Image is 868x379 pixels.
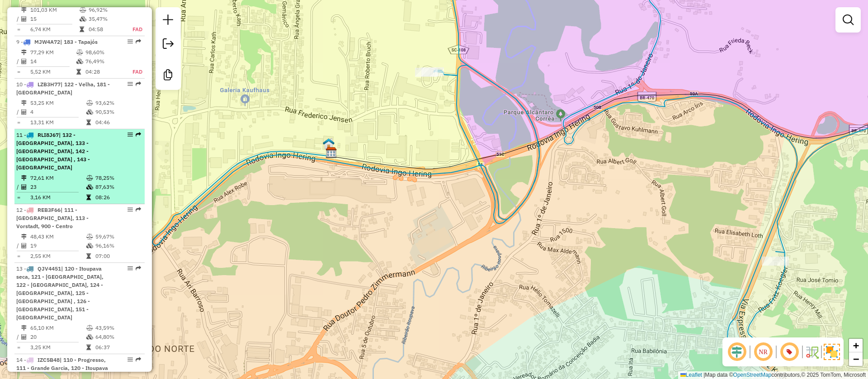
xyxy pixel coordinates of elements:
[95,98,141,108] td: 93,62%
[159,35,177,55] a: Exportar sessão
[80,16,86,22] i: % de utilização da cubagem
[680,372,702,378] a: Leaflet
[21,325,27,331] i: Distância Total
[86,334,93,340] i: % de utilização da cubagem
[38,265,61,272] span: QJV4451
[16,118,21,127] td: =
[853,353,859,365] span: −
[30,182,86,192] td: 23
[86,195,91,200] i: Tempo total em rota
[34,38,60,45] span: MJW4A72
[30,241,86,250] td: 19
[16,252,21,261] td: =
[16,343,21,352] td: =
[30,343,86,352] td: 3,25 KM
[16,332,21,342] td: /
[16,206,89,229] span: 12 -
[30,25,79,34] td: 6,74 KM
[30,57,76,66] td: 14
[323,138,335,150] img: FAD Blumenau
[30,118,86,127] td: 13,31 KM
[88,25,123,34] td: 04:58
[16,131,90,171] span: | 132 - [GEOGRAPHIC_DATA], 133 - [GEOGRAPHIC_DATA], 142 - [GEOGRAPHIC_DATA] , 143 - [GEOGRAPHIC_D...
[30,173,86,182] td: 72,61 KM
[136,132,141,137] em: Rota exportada
[159,66,177,86] a: Criar modelo
[726,341,748,363] span: Ocultar deslocamento
[86,120,91,125] i: Tempo total em rota
[76,59,83,64] i: % de utilização da cubagem
[21,184,27,190] i: Total de Atividades
[76,50,83,55] i: % de utilização do peso
[16,81,110,96] span: 10 -
[21,16,27,22] i: Total de Atividades
[95,332,141,342] td: 64,80%
[86,175,93,181] i: % de utilização do peso
[86,253,91,259] i: Tempo total em rota
[16,38,98,45] span: 9 -
[21,7,27,13] i: Distância Total
[127,39,133,44] em: Opções
[30,323,86,332] td: 65,10 KM
[86,325,93,331] i: % de utilização do peso
[86,243,93,248] i: % de utilização da cubagem
[127,357,133,362] em: Opções
[88,14,123,23] td: 35,47%
[30,14,79,23] td: 15
[16,108,21,117] td: /
[30,98,86,108] td: 53,25 KM
[95,193,141,202] td: 08:26
[30,108,86,117] td: 4
[123,25,143,34] td: FAD
[16,206,89,229] span: | 111 - [GEOGRAPHIC_DATA], 113 - Vorstadt, 900 - Centro
[21,234,27,239] i: Distância Total
[752,341,774,363] span: Ocultar NR
[16,81,110,96] span: | 122 - Velha, 181 - [GEOGRAPHIC_DATA]
[136,357,141,362] em: Rota exportada
[86,345,91,350] i: Tempo total em rota
[16,131,90,171] span: 11 -
[38,206,61,213] span: REB3F66
[95,343,141,352] td: 06:37
[21,243,27,248] i: Total de Atividades
[127,81,133,87] em: Opções
[85,67,123,76] td: 04:28
[21,334,27,340] i: Total de Atividades
[733,372,772,378] a: OpenStreetMap
[95,323,141,332] td: 43,59%
[778,341,800,363] span: Exibir número da rota
[678,371,868,379] div: Map data © contributors,© 2025 TomTom, Microsoft
[30,5,79,14] td: 101,03 KM
[86,234,93,239] i: % de utilização do peso
[86,109,93,115] i: % de utilização da cubagem
[21,100,27,106] i: Distância Total
[95,173,141,182] td: 78,25%
[86,100,93,106] i: % de utilização do peso
[30,193,86,202] td: 3,16 KM
[30,67,76,76] td: 5,52 KM
[76,69,81,75] i: Tempo total em rota
[60,38,98,45] span: | 183 - Tapajós
[38,131,59,138] span: RLI8J67
[86,184,93,190] i: % de utilização da cubagem
[95,241,141,250] td: 96,16%
[849,339,863,352] a: Zoom in
[80,27,84,32] i: Tempo total em rota
[824,344,840,360] img: Exibir/Ocultar setores
[16,57,21,66] td: /
[30,252,86,261] td: 2,55 KM
[21,175,27,181] i: Distância Total
[16,265,104,321] span: 13 -
[127,207,133,212] em: Opções
[30,332,86,342] td: 20
[16,241,21,250] td: /
[853,340,859,351] span: +
[805,345,819,359] img: Fluxo de ruas
[159,11,177,31] a: Nova sessão e pesquisa
[30,48,76,57] td: 77,29 KM
[839,11,857,29] a: Exibir filtros
[95,108,141,117] td: 90,53%
[849,352,863,366] a: Zoom out
[21,50,27,55] i: Distância Total
[16,193,21,202] td: =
